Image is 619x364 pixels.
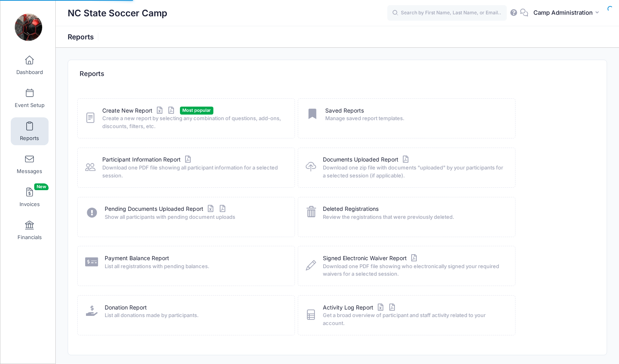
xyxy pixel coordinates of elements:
h1: NC State Soccer Camp [68,4,167,22]
span: Download one PDF file showing all participant information for a selected session. [102,164,285,179]
a: Payment Balance Report [105,254,169,263]
span: Invoices [20,201,40,208]
a: Pending Documents Uploaded Report [105,205,227,213]
span: List all registrations with pending balances. [105,263,284,271]
span: Most popular [180,107,213,114]
span: Manage saved report templates. [325,115,505,123]
span: Reports [20,135,39,142]
a: Event Setup [11,84,49,112]
a: Messages [11,150,49,178]
a: Participant Information Report [102,156,193,164]
a: Financials [11,216,49,244]
span: Review the registrations that were previously deleted. [323,213,505,221]
a: Saved Reports [325,107,364,115]
span: Download one zip file with documents "uploaded" by your participants for a selected session (if a... [323,164,505,179]
input: Search by First Name, Last Name, or Email... [387,5,507,21]
a: Deleted Registrations [323,205,379,213]
a: Donation Report [105,304,147,312]
a: InvoicesNew [11,183,49,211]
a: Dashboard [11,51,49,79]
a: Create New Report [102,107,176,115]
span: Get a broad overview of participant and staff activity related to your account. [323,311,505,327]
span: Messages [17,168,42,175]
span: New [34,183,49,190]
a: Signed Electronic Waiver Report [323,254,419,263]
a: NC State Soccer Camp [0,8,56,46]
span: Create a new report by selecting any combination of questions, add-ons, discounts, filters, etc. [102,115,285,130]
a: Activity Log Report [323,304,397,312]
button: Camp Administration [528,4,607,22]
h4: Reports [80,63,104,86]
span: Dashboard [16,69,43,76]
span: Show all participants with pending document uploads [105,213,284,221]
span: Camp Administration [533,8,593,17]
span: Event Setup [15,102,45,109]
h1: Reports [68,33,101,41]
span: Download one PDF file showing who electronically signed your required waivers for a selected sess... [323,263,505,278]
a: Reports [11,117,49,145]
span: Financials [18,234,42,241]
a: Documents Uploaded Report [323,156,410,164]
img: NC State Soccer Camp [14,12,43,42]
span: List all donations made by participants. [105,311,284,319]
